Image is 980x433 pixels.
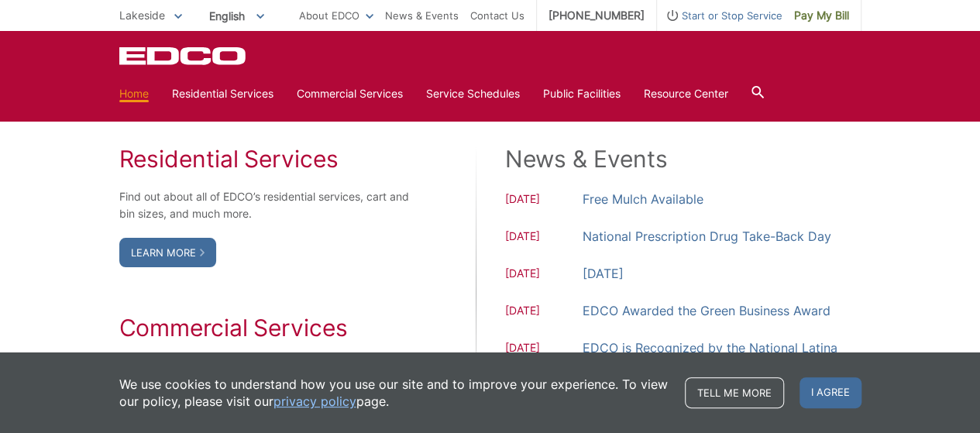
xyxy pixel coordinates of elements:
[119,238,216,267] a: Learn More
[794,7,849,24] span: Pay My Bill
[644,85,728,102] a: Resource Center
[119,188,411,222] p: Find out about all of EDCO’s residential services, cart and bin sizes, and much more.
[505,145,861,173] h2: News & Events
[543,85,621,102] a: Public Facilities
[583,337,861,402] a: EDCO is Recognized by the National Latina Business Women Association-[GEOGRAPHIC_DATA]
[583,263,624,284] a: [DATE]
[198,3,276,29] span: English
[685,377,784,408] a: Tell me more
[583,300,830,321] a: EDCO Awarded the Green Business Award
[426,85,520,102] a: Service Schedules
[583,225,831,247] a: National Prescription Drug Take-Back Day
[799,377,861,408] span: I agree
[505,339,583,402] span: [DATE]
[583,188,703,210] a: Free Mulch Available
[505,191,583,210] span: [DATE]
[119,376,669,410] p: We use cookies to understand how you use our site and to improve your experience. To view our pol...
[273,393,356,410] a: privacy policy
[299,7,373,24] a: About EDCO
[505,302,583,321] span: [DATE]
[385,7,459,24] a: News & Events
[119,85,149,102] a: Home
[172,85,273,102] a: Residential Services
[119,46,248,65] a: EDCD logo. Return to the homepage.
[505,228,583,247] span: [DATE]
[505,265,583,284] span: [DATE]
[119,9,165,22] span: Lakeside
[119,314,411,342] h2: Commercial Services
[119,145,411,173] h2: Residential Services
[470,7,524,24] a: Contact Us
[297,85,403,102] a: Commercial Services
